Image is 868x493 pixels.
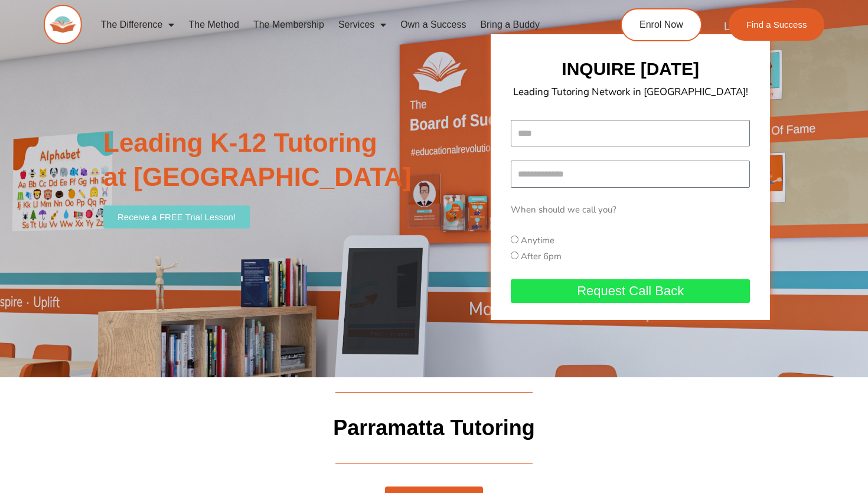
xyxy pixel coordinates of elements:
span: Find a Success [746,20,807,29]
a: Bring a Buddy [473,11,547,38]
a: Own a Success [393,11,473,38]
a: The Method [181,11,246,38]
label: After 6pm [521,250,562,262]
a: The Membership [246,11,331,38]
a: Receive a FREE Trial Lesson! [103,205,250,228]
h2: INQUIRE [DATE] [497,57,765,80]
p: Leading Tutoring Network in [GEOGRAPHIC_DATA]! [488,83,774,102]
h2: Leading K-12 Tutoring at [GEOGRAPHIC_DATA] [103,126,485,193]
span: Enrol Now [639,20,683,30]
a: Enrol Now [621,8,702,41]
span: Request Call Back [577,285,684,298]
a: Find a Success [729,8,825,41]
nav: Menu [94,11,576,38]
span: Receive a FREE Trial Lesson! [118,213,236,221]
button: Request Call Back [511,279,750,303]
form: New Form [511,120,750,318]
label: Anytime [521,234,554,246]
a: The Difference [94,11,182,38]
div: When should we call you? [508,202,753,218]
h1: Parramatta Tutoring [6,413,862,443]
a: Services [331,11,393,38]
